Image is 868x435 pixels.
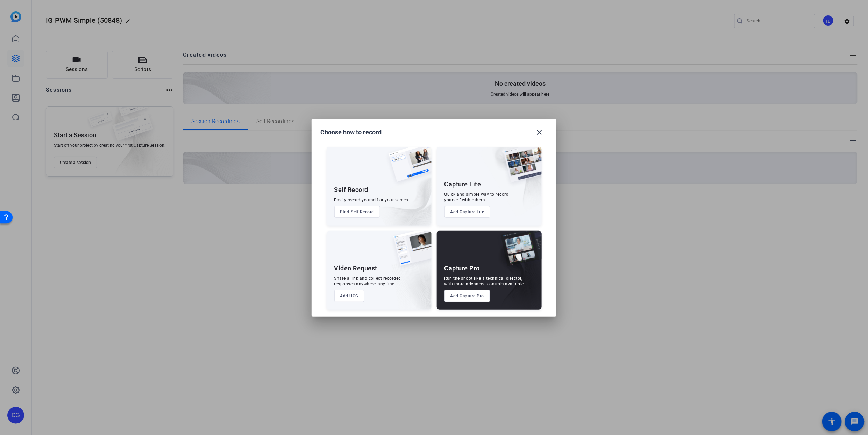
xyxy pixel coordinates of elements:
div: Self Record [334,186,369,194]
img: capture-lite.png [498,147,542,189]
div: Capture Lite [444,180,481,188]
div: Quick and simple way to record yourself with others. [444,192,509,203]
img: capture-pro.png [496,231,542,274]
img: embarkstudio-capture-pro.png [490,240,542,310]
img: embarkstudio-ugc-content.png [391,253,432,310]
mat-icon: close [535,128,543,137]
div: Easily record yourself or your screen. [334,197,410,203]
button: Start Self Record [334,206,380,218]
button: Add Capture Lite [444,206,490,218]
img: self-record.png [383,147,432,189]
img: embarkstudio-capture-lite.png [479,147,542,217]
button: Add Capture Pro [444,290,490,302]
div: Run the shoot like a technical director, with more advanced controls available. [444,276,525,287]
div: Capture Pro [444,264,480,272]
h1: Choose how to record [320,128,382,137]
img: embarkstudio-self-record.png [371,162,432,226]
img: ugc-content.png [388,231,432,273]
div: Share a link and collect recorded responses anywhere, anytime. [334,276,401,287]
div: Video Request [334,264,378,272]
button: Add UGC [334,290,365,302]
